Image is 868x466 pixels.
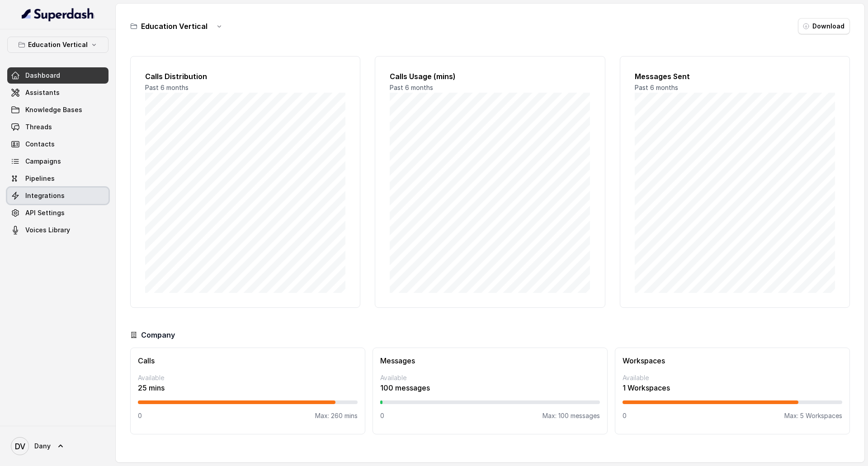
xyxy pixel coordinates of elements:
span: Dany [34,442,51,451]
p: Available [623,373,842,382]
text: DV [15,442,25,451]
p: Max: 5 Workspaces [784,411,842,420]
button: Download [798,18,850,34]
h3: Company [141,329,175,340]
p: 25 mins [138,382,358,393]
a: Contacts [7,136,108,152]
p: Education Vertical [28,39,88,50]
span: Voices Library [25,226,70,235]
a: Pipelines [7,170,108,187]
p: Available [380,373,600,382]
h2: Calls Distribution [145,71,345,82]
span: Dashboard [25,71,60,80]
button: Education Vertical [7,37,108,53]
p: Max: 100 messages [542,411,600,420]
a: Voices Library [7,222,108,238]
img: light.svg [22,7,94,22]
p: 0 [623,411,627,420]
a: Integrations [7,188,108,204]
span: Threads [25,122,52,132]
a: Campaigns [7,153,108,169]
span: Past 6 months [635,84,678,91]
a: API Settings [7,205,108,221]
p: 0 [380,411,384,420]
span: Past 6 months [145,84,189,91]
a: Threads [7,119,108,135]
h2: Messages Sent [635,71,835,82]
h3: Calls [138,355,358,366]
p: 100 messages [380,382,600,393]
a: Dashboard [7,67,108,84]
p: 0 [138,411,142,420]
span: Integrations [25,191,65,200]
a: Knowledge Bases [7,102,108,118]
span: Assistants [25,88,60,97]
span: Contacts [25,140,55,149]
p: 1 Workspaces [623,382,842,393]
h3: Messages [380,355,600,366]
span: API Settings [25,208,65,217]
a: Dany [7,433,108,459]
h2: Calls Usage (mins) [390,71,590,82]
span: Past 6 months [390,84,433,91]
p: Available [138,373,358,382]
h3: Workspaces [623,355,842,366]
span: Campaigns [25,157,61,166]
p: Max: 260 mins [315,411,358,420]
span: Pipelines [25,174,55,183]
a: Assistants [7,85,108,101]
h3: Education Vertical [141,21,208,32]
span: Knowledge Bases [25,105,82,114]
